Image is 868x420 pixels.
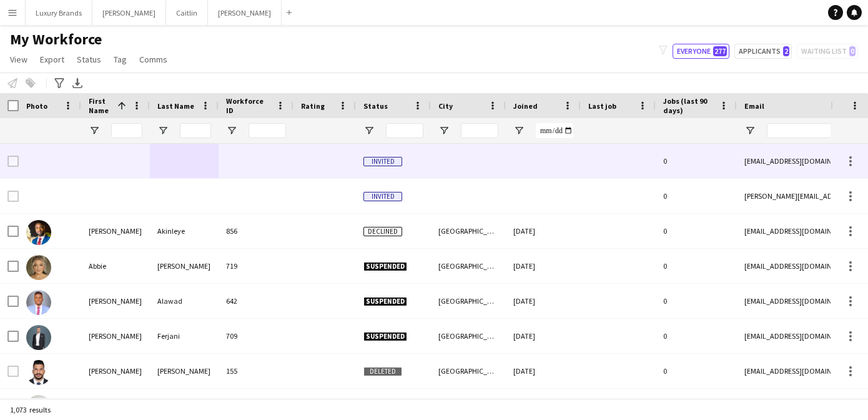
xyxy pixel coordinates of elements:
[26,360,51,385] img: Abdallah Abu Naim
[89,96,112,115] span: First Name
[656,284,737,318] div: 0
[150,319,219,353] div: Ferjani
[150,284,219,318] div: Alawad
[81,319,150,353] div: [PERSON_NAME]
[673,44,729,59] button: Everyone277
[150,214,219,248] div: Akinleye
[157,125,169,136] button: Open Filter Menu
[363,367,402,376] span: Deleted
[744,101,764,111] span: Email
[226,96,271,115] span: Workforce ID
[111,123,142,138] input: First Name Filter Input
[363,332,407,341] span: Suspended
[506,354,581,388] div: [DATE]
[26,101,47,111] span: Photo
[656,179,737,213] div: 0
[81,214,150,248] div: [PERSON_NAME]
[438,101,453,111] span: City
[506,284,581,318] div: [DATE]
[656,249,737,283] div: 0
[363,157,402,166] span: Invited
[363,262,407,271] span: Suspended
[180,123,211,138] input: Last Name Filter Input
[219,354,293,388] div: 155
[506,249,581,283] div: [DATE]
[663,96,714,115] span: Jobs (last 90 days)
[438,125,450,136] button: Open Filter Menu
[506,214,581,248] div: [DATE]
[5,51,32,67] a: View
[81,354,150,388] div: [PERSON_NAME]
[431,319,506,353] div: [GEOGRAPHIC_DATA]
[219,284,293,318] div: 642
[363,101,388,111] span: Status
[134,51,172,67] a: Comms
[109,51,132,67] a: Tag
[513,125,525,136] button: Open Filter Menu
[536,123,573,138] input: Joined Filter Input
[734,44,792,59] button: Applicants2
[26,255,51,280] img: Abbie Fisher
[208,1,282,25] button: [PERSON_NAME]
[363,125,375,136] button: Open Filter Menu
[81,249,150,283] div: Abbie
[52,76,67,91] app-action-btn: Advanced filters
[114,54,127,65] span: Tag
[7,156,19,167] input: Row Selection is disabled for this row (unchecked)
[249,123,286,138] input: Workforce ID Filter Input
[77,54,101,65] span: Status
[431,354,506,388] div: [GEOGRAPHIC_DATA]
[656,214,737,248] div: 0
[150,354,219,388] div: [PERSON_NAME]
[26,220,51,245] img: Temitope James Akinleye
[40,54,64,65] span: Export
[431,214,506,248] div: [GEOGRAPHIC_DATA]
[26,1,92,25] button: Luxury Brands
[7,191,19,202] input: Row Selection is disabled for this row (unchecked)
[219,249,293,283] div: 719
[70,76,85,91] app-action-btn: Export XLSX
[656,144,737,178] div: 0
[713,46,727,56] span: 277
[72,51,106,67] a: Status
[513,101,538,111] span: Joined
[219,214,293,248] div: 856
[219,319,293,353] div: 709
[10,54,27,65] span: View
[588,101,616,111] span: Last job
[656,354,737,388] div: 0
[166,1,208,25] button: Caitlin
[431,249,506,283] div: [GEOGRAPHIC_DATA]
[92,1,166,25] button: [PERSON_NAME]
[157,101,194,111] span: Last Name
[81,284,150,318] div: [PERSON_NAME]
[386,123,423,138] input: Status Filter Input
[301,101,325,111] span: Rating
[10,30,102,49] span: My Workforce
[656,319,737,353] div: 0
[363,297,407,306] span: Suspended
[461,123,498,138] input: City Filter Input
[744,125,756,136] button: Open Filter Menu
[7,366,19,377] input: Row Selection is disabled for this row (unchecked)
[26,290,51,315] img: Abdalaziz Alawad
[26,325,51,350] img: Abdallah Ferjani
[363,227,402,236] span: Declined
[226,125,237,136] button: Open Filter Menu
[89,125,100,136] button: Open Filter Menu
[363,192,402,201] span: Invited
[506,319,581,353] div: [DATE]
[26,395,51,420] img: abdalnasser altibi
[139,54,167,65] span: Comms
[431,284,506,318] div: [GEOGRAPHIC_DATA]
[783,46,789,56] span: 2
[150,249,219,283] div: [PERSON_NAME]
[35,51,69,67] a: Export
